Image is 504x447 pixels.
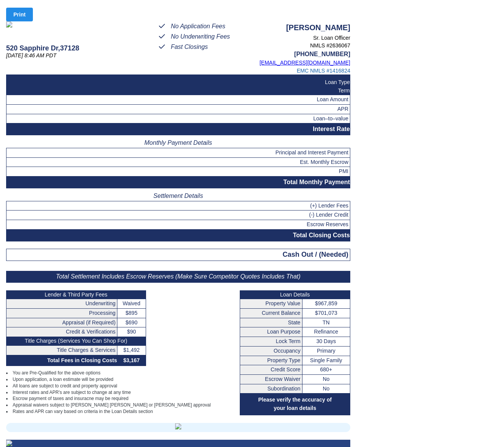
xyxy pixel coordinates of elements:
th: Interest Rate [7,123,350,135]
span: Rates and APR can vary based on criteria in the Loan Details section [13,408,153,415]
span: You are Pre-Qualified for the above options [13,370,101,376]
th: (+) Lender Fees [7,201,350,211]
th: Monthly Payment Details [7,135,350,148]
td: Waived [117,299,146,309]
th: Lock Term [240,337,302,347]
img: footer.jpg [6,440,12,446]
span: $967,859 [315,300,337,306]
th: Loan Type [7,78,350,87]
th: (-) Lender Credit [7,211,350,220]
th: Total Closing Costs [7,229,350,241]
th: Total Monthly Payment [7,177,350,188]
th: Escrow Reserves [7,220,350,230]
p: [PHONE_NUMBER] [240,50,350,59]
th: Est. Monthly Escrow [7,157,350,167]
th: Total Fees in Closing Costs [7,355,117,366]
a: [EMAIL_ADDRESS][DOMAIN_NAME] [260,60,350,66]
span: Appraisal waivers subject to [PERSON_NAME] [PERSON_NAME] or [PERSON_NAME] approval [13,402,211,408]
p: EMC NMLS #1416824 [240,67,350,74]
th: Loan Details [240,290,350,299]
th: Term [7,87,350,95]
p: 520 Sapphire Dr , 37128 [6,43,216,54]
span: $701,073 [315,310,337,316]
th: Underwriting [7,299,117,309]
span: $90 [127,329,136,335]
td: Primary [302,346,350,356]
p: Fast Closings [171,42,208,52]
th: State [240,318,302,327]
img: emc-logo-full.png [6,21,117,28]
th: Property Type [240,356,302,365]
p: [DATE] 8:46 AM PDT [6,52,117,59]
span: All loans are subject to credit and property approval [13,383,117,389]
th: Principal and Interest Payment [7,148,350,158]
td: No [302,384,350,394]
th: Current Balance [240,309,302,318]
p: NMLS # 2636067 [240,42,350,49]
p: No Application Fees [171,22,226,31]
td: No [302,374,350,384]
span: Interest rates and APR's are subject to change at any time [13,389,131,396]
th: Lender & Third Party Fees [7,290,146,299]
td: Single Family [302,356,350,365]
span: $3,167 [123,357,140,363]
td: 30 Days [302,337,350,347]
th: PMI [7,167,350,177]
img: ratings.jpg [175,423,181,429]
th: Title Charges & Services [7,345,117,355]
th: Credit & Verifications [7,327,117,337]
th: Processing [7,309,117,318]
span: $895 [125,310,137,316]
p: Sr. Loan Officer [240,34,350,42]
th: Credit Score [240,365,302,375]
p: No Underwriting Fees [171,32,230,42]
span: Upon application, a loan estimate will be provided [13,376,114,383]
th: Loan Purpose [240,327,302,337]
span: $1,492 [123,347,140,353]
th: Property Value [240,299,302,309]
td: Refinance [302,327,350,337]
th: Loan–to–value [7,114,350,123]
th: Appraisal (if Required) [7,318,117,327]
th: Escrow Waiver [240,374,302,384]
span: Print [13,8,26,21]
th: Subordination [240,384,302,394]
p: Total Settlement Includes Escrow Reserves (Make Sure Competitor Quotes Includes That) [6,271,350,283]
span: $690 [125,319,137,326]
th: Occupancy [240,346,302,356]
button: Print [6,8,33,21]
td: TN [302,318,350,327]
th: APR [7,105,350,114]
th: Please verify the accuracy of your loan details [240,394,350,415]
th: Cash Out / (Needed) [7,249,350,261]
span: Escrow payment of taxes and insuracne may be required [13,395,128,402]
th: Loan Amount [7,95,350,105]
td: 680+ [302,365,350,375]
th: Settlement Details [7,188,350,201]
p: [PERSON_NAME] [240,21,350,34]
th: Title Charges (Services You Can Shop For) [7,337,146,346]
